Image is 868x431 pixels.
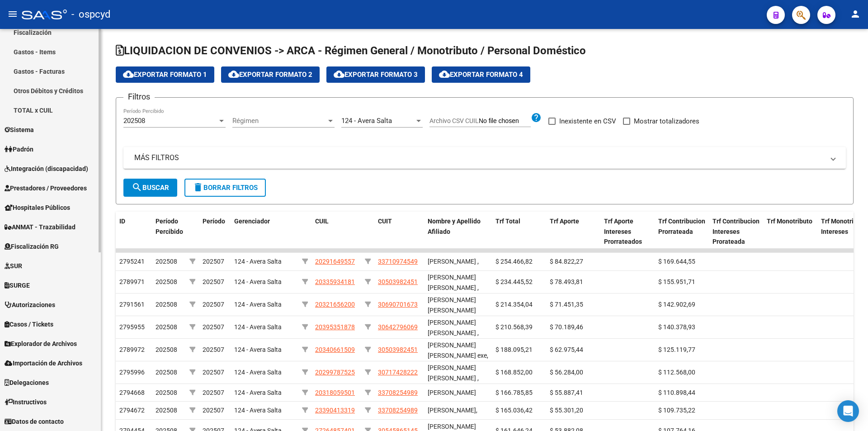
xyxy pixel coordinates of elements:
[763,212,817,251] datatable-header-cell: Trf Monotributo
[634,116,699,127] span: Mostrar totalizadores
[156,407,177,414] span: 202508
[119,389,145,396] span: 2794668
[550,301,583,308] span: $ 71.451,35
[439,69,450,80] mat-icon: cloud_download
[315,389,355,396] span: 20318059501
[132,182,142,193] mat-icon: search
[479,117,531,125] input: Archivo CSV CUIL
[495,369,533,376] span: $ 168.852,00
[5,378,49,388] span: Delegaciones
[119,218,125,225] span: ID
[156,258,177,265] span: 202508
[424,212,492,251] datatable-header-cell: Nombre y Apellido Afiliado
[123,117,145,125] span: 202508
[658,389,695,396] span: $ 110.898,44
[550,218,579,225] span: Trf Aporte
[234,389,282,396] span: 124 - Avera Salta
[311,212,361,251] datatable-header-cell: CUIL
[119,346,145,353] span: 2789972
[428,258,479,265] span: [PERSON_NAME] ,
[658,258,695,265] span: $ 169.644,55
[767,218,812,225] span: Trf Monotributo
[428,341,488,359] span: [PERSON_NAME] [PERSON_NAME] exe,
[156,278,177,285] span: 202508
[428,364,479,382] span: [PERSON_NAME] [PERSON_NAME] ,
[203,369,224,376] span: 202507
[550,278,583,285] span: $ 78.493,81
[495,323,533,331] span: $ 210.568,39
[5,203,70,213] span: Hospitales Públicos
[429,117,479,124] span: Archivo CSV CUIL
[658,407,695,414] span: $ 109.735,22
[234,218,270,225] span: Gerenciador
[315,278,355,285] span: 20335934181
[5,125,34,135] span: Sistema
[378,258,418,265] span: 33710974549
[315,218,329,225] span: CUIL
[850,9,861,19] mat-icon: person
[492,212,546,251] datatable-header-cell: Trf Total
[374,212,424,251] datatable-header-cell: CUIT
[203,407,224,414] span: 202507
[119,369,145,376] span: 2795996
[203,301,224,308] span: 202507
[193,184,258,192] span: Borrar Filtros
[119,258,145,265] span: 2795241
[428,274,479,291] span: [PERSON_NAME] [PERSON_NAME] ,
[658,278,695,285] span: $ 155.951,71
[123,179,177,197] button: Buscar
[5,261,22,271] span: SUR
[5,300,55,310] span: Autorizaciones
[495,301,533,308] span: $ 214.354,04
[232,117,326,125] span: Régimen
[315,346,355,353] span: 20340661509
[156,369,177,376] span: 202508
[156,346,177,353] span: 202508
[712,218,759,246] span: Trf Contribucion Intereses Prorateada
[658,218,705,235] span: Trf Contribucion Prorrateada
[203,389,224,396] span: 202507
[5,222,75,232] span: ANMAT - Trazabilidad
[5,242,59,251] span: Fiscalización RG
[559,116,616,127] span: Inexistente en CSV
[428,389,476,396] span: [PERSON_NAME]
[334,71,418,79] span: Exportar Formato 3
[221,66,320,83] button: Exportar Formato 2
[119,301,145,308] span: 2791561
[495,389,533,396] span: $ 166.785,85
[5,280,30,290] span: SURGE
[550,346,583,353] span: $ 62.975,44
[7,9,18,19] mat-icon: menu
[234,258,282,265] span: 124 - Avera Salta
[334,69,344,80] mat-icon: cloud_download
[116,212,152,251] datatable-header-cell: ID
[5,358,82,368] span: Importación de Archivos
[156,323,177,331] span: 202508
[234,278,282,285] span: 124 - Avera Salta
[315,407,355,414] span: 23390413319
[315,369,355,376] span: 20299787525
[203,346,224,353] span: 202507
[315,301,355,308] span: 20321656200
[428,319,479,336] span: [PERSON_NAME] [PERSON_NAME] ,
[709,212,763,251] datatable-header-cell: Trf Contribucion Intereses Prorateada
[234,346,282,353] span: 124 - Avera Salta
[234,407,282,414] span: 124 - Avera Salta
[604,218,642,246] span: Trf Aporte Intereses Prorrateados
[152,212,186,251] datatable-header-cell: Período Percibido
[428,296,477,324] span: [PERSON_NAME] [PERSON_NAME] [PERSON_NAME],
[234,369,282,376] span: 124 - Avera Salta
[199,212,231,251] datatable-header-cell: Período
[203,258,224,265] span: 202507
[234,301,282,308] span: 124 - Avera Salta
[5,144,33,154] span: Padrón
[119,278,145,285] span: 2789971
[5,397,47,407] span: Instructivos
[234,323,282,331] span: 124 - Avera Salta
[156,389,177,396] span: 202508
[5,319,53,329] span: Casos / Tickets
[600,212,655,251] datatable-header-cell: Trf Aporte Intereses Prorrateados
[550,323,583,331] span: $ 70.189,46
[550,369,583,376] span: $ 56.284,00
[495,258,533,265] span: $ 254.466,82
